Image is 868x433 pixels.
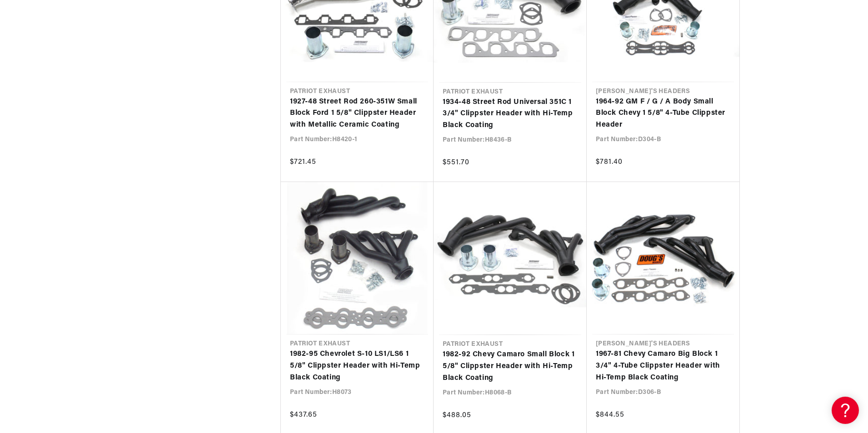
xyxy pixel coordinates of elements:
a: 1982-95 Chevrolet S-10 LS1/LS6 1 5/8" Clippster Header with Hi-Temp Black Coating [290,349,424,384]
a: 1982-92 Chevy Camaro Small Block 1 5/8" Clippster Header with Hi-Temp Black Coating [443,349,578,384]
a: 1964-92 GM F / G / A Body Small Block Chevy 1 5/8" 4-Tube Clippster Header [596,96,730,131]
a: 1967-81 Chevy Camaro Big Block 1 3/4" 4-Tube Clippster Header with Hi-Temp Black Coating [596,349,730,384]
a: 1927-48 Street Rod 260-351W Small Block Ford 1 5/8" Clippster Header with Metallic Ceramic Coating [290,96,424,131]
a: 1934-48 Street Rod Universal 351C 1 3/4" Clippster Header with Hi-Temp Black Coating [443,97,578,132]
